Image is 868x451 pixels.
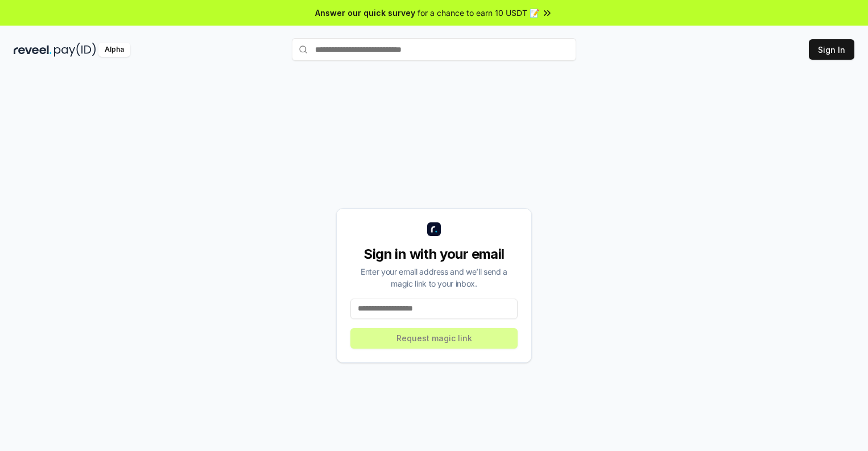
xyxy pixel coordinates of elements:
[809,39,854,60] button: Sign In
[418,7,539,19] span: for a chance to earn 10 USDT 📝
[350,245,518,263] div: Sign in with your email
[54,43,96,57] img: pay_id
[98,43,130,57] div: Alpha
[427,222,441,236] img: logo_small
[315,7,415,19] span: Answer our quick survey
[14,43,52,57] img: reveel_dark
[350,266,518,289] div: Enter your email address and we’ll send a magic link to your inbox.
